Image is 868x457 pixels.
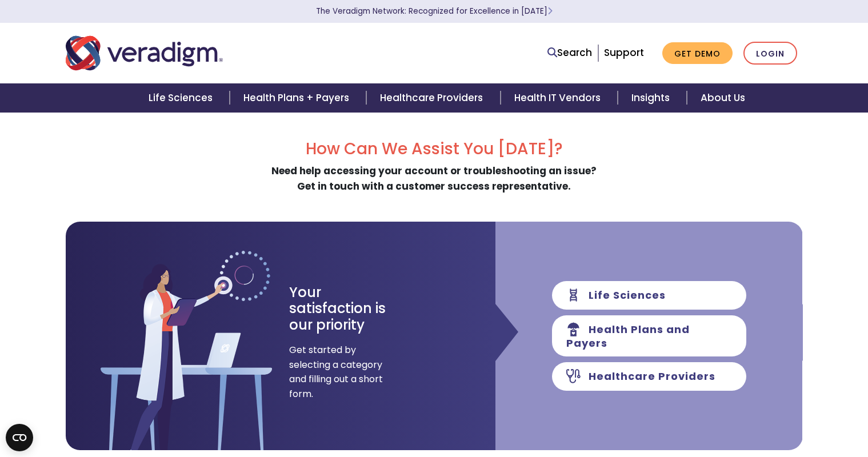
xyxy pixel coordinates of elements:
h3: Your satisfaction is our priority [289,284,406,334]
a: Healthcare Providers [366,83,500,113]
a: Health IT Vendors [501,83,618,113]
a: The Veradigm Network: Recognized for Excellence in [DATE]Learn More [316,6,553,17]
a: About Us [687,83,759,113]
a: Life Sciences [135,83,230,113]
span: Get started by selecting a category and filling out a short form. [289,343,383,401]
strong: Need help accessing your account or troubleshooting an issue? Get in touch with a customer succes... [271,164,597,193]
a: Login [743,42,797,65]
h2: How Can We Assist You [DATE]? [66,139,803,159]
a: Search [547,45,592,61]
a: Health Plans + Payers [230,83,366,113]
span: Learn More [547,6,553,17]
a: Insights [618,83,687,113]
a: Support [604,46,644,59]
button: Open CMP widget [6,424,33,451]
img: Veradigm logo [66,34,223,72]
a: Get Demo [662,42,733,65]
